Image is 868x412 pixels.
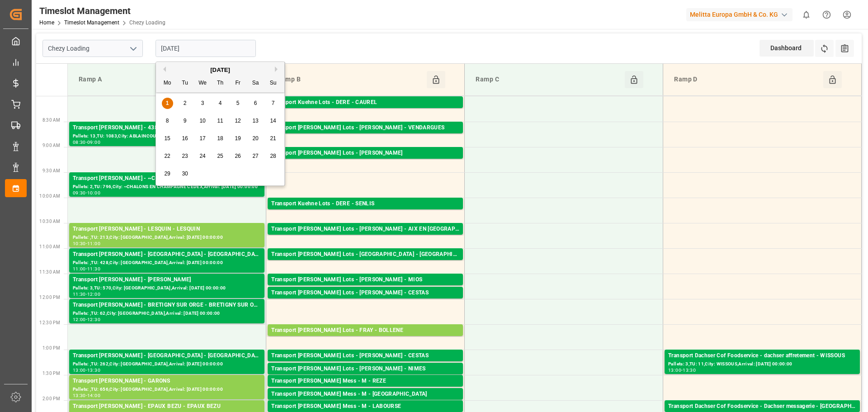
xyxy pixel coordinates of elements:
span: 6 [254,100,257,106]
div: Choose Sunday, September 7th, 2025 [268,98,279,109]
span: 8 [166,118,169,124]
div: Choose Tuesday, September 23rd, 2025 [179,151,191,162]
span: 27 [252,153,258,159]
div: Choose Sunday, September 28th, 2025 [268,151,279,162]
div: Choose Sunday, September 21st, 2025 [268,133,279,144]
div: Transport [PERSON_NAME] Lots - [PERSON_NAME] - CESTAS [271,289,459,298]
div: 10:00 [87,191,100,195]
div: Mo [162,78,173,89]
button: Next Month [275,66,280,72]
div: Sa [250,78,261,89]
button: show 0 new notifications [796,5,816,25]
span: 11 [217,118,223,124]
span: 11:00 AM [39,244,60,249]
div: Choose Saturday, September 6th, 2025 [250,98,261,109]
div: Choose Friday, September 12th, 2025 [232,115,244,127]
div: Transport Dachser Cof Foodservice - Dachser messagerie - [GEOGRAPHIC_DATA] [668,402,856,411]
span: 15 [164,135,170,142]
span: 9:00 AM [42,143,60,148]
button: Previous Month [160,66,166,72]
div: Choose Tuesday, September 16th, 2025 [179,133,191,144]
div: Choose Saturday, September 27th, 2025 [250,151,261,162]
div: 13:30 [87,368,100,372]
span: 20 [252,135,258,142]
div: 10:30 [73,242,86,246]
div: Transport [PERSON_NAME] Lots - [PERSON_NAME] - NIMES [271,365,459,374]
div: - [86,267,87,271]
div: Melitta Europa GmbH & Co. KG [686,8,793,21]
div: Choose Tuesday, September 30th, 2025 [179,168,191,180]
div: Transport [PERSON_NAME] Lots - [GEOGRAPHIC_DATA] - [GEOGRAPHIC_DATA] [271,250,459,259]
div: 09:30 [73,191,86,195]
div: Choose Wednesday, September 24th, 2025 [197,151,208,162]
div: Transport Kuehne Lots - DERE - CAUREL [271,98,459,107]
div: - [681,368,683,372]
div: Transport [PERSON_NAME] Lots - FRAY - BOLLENE [271,326,459,335]
div: Transport [PERSON_NAME] - LESQUIN - LESQUIN [73,225,261,234]
span: 22 [164,153,170,159]
button: open menu [126,42,140,56]
span: 5 [236,100,240,106]
span: 10:30 AM [39,219,60,224]
button: Help Center [816,5,837,25]
span: 16 [182,135,188,142]
div: Pallets: ,TU: 656,City: [GEOGRAPHIC_DATA],Arrival: [DATE] 00:00:00 [73,386,261,393]
div: Ramp D [670,71,823,88]
div: Transport [PERSON_NAME] Mess - M - [GEOGRAPHIC_DATA] [271,390,459,399]
input: DD-MM-YYYY [156,40,256,57]
div: Transport [PERSON_NAME] - ~CHALONS EN CHAMPAGNE CEDEX - ~CHALONS EN CHAMPAGNE CEDEX [73,174,261,183]
div: Pallets: 13,TU: 1083,City: ABLAINCOURT PRESSOIR,Arrival: [DATE] 00:00:00 [73,133,261,140]
div: 12:30 [87,317,100,322]
div: Tu [179,78,191,89]
div: Choose Thursday, September 11th, 2025 [215,115,226,127]
div: Choose Thursday, September 18th, 2025 [215,133,226,144]
span: 2 [184,100,187,106]
span: 25 [217,153,223,159]
span: 2:00 PM [42,396,60,401]
span: 7 [272,100,275,106]
a: Timeslot Management [64,19,119,26]
div: 14:00 [87,393,100,398]
span: 1:30 PM [42,371,60,376]
div: Choose Monday, September 22nd, 2025 [162,151,173,162]
span: 12 [235,118,241,124]
div: Pallets: ,TU: 50,City: [GEOGRAPHIC_DATA],Arrival: [DATE] 00:00:00 [271,399,459,407]
div: Transport [PERSON_NAME] - GARONS [73,377,261,386]
div: Pallets: 2,TU: 320,City: CESTAS,Arrival: [DATE] 00:00:00 [271,298,459,305]
div: Choose Wednesday, September 10th, 2025 [197,115,208,127]
div: 11:00 [87,242,100,246]
span: 8:30 AM [42,118,60,123]
div: Choose Thursday, September 4th, 2025 [215,98,226,109]
div: Transport [PERSON_NAME] Lots - [PERSON_NAME] - VENDARGUES [271,123,459,133]
div: Pallets: ,TU: 257,City: CESTAS,Arrival: [DATE] 00:00:00 [271,360,459,368]
div: We [197,78,208,89]
div: Pallets: 3,TU: 570,City: [GEOGRAPHIC_DATA],Arrival: [DATE] 00:00:00 [73,284,261,292]
div: 11:00 [73,267,86,271]
span: 26 [235,153,241,159]
div: Transport [PERSON_NAME] - [GEOGRAPHIC_DATA] - [GEOGRAPHIC_DATA] [73,250,261,259]
div: Pallets: ,TU: 122,City: [GEOGRAPHIC_DATA],Arrival: [DATE] 00:00:00 [271,259,459,267]
div: Choose Wednesday, September 17th, 2025 [197,133,208,144]
span: 30 [182,170,188,177]
div: Dashboard [759,40,814,57]
div: Choose Tuesday, September 2nd, 2025 [179,98,191,109]
span: 4 [219,100,222,106]
div: Choose Saturday, September 13th, 2025 [250,115,261,127]
div: Pallets: 2,TU: 796,City: ~CHALONS EN CHAMPAGNE CEDEX,Arrival: [DATE] 00:00:00 [73,183,261,191]
span: 1:00 PM [42,346,60,350]
span: 21 [270,135,276,142]
span: 3 [201,100,204,106]
div: - [86,317,87,322]
div: [DATE] [156,66,284,75]
div: Th [215,78,226,89]
div: 12:00 [73,317,86,322]
span: 24 [199,153,205,159]
div: Pallets: 3,TU: 11,City: WISSOUS,Arrival: [DATE] 00:00:00 [668,360,856,368]
span: 28 [270,153,276,159]
div: Choose Monday, September 1st, 2025 [162,98,173,109]
span: 18 [217,135,223,142]
div: Timeslot Management [39,4,165,18]
div: Su [268,78,279,89]
div: - [86,292,87,296]
div: Transport [PERSON_NAME] Lots - [PERSON_NAME] - CESTAS [271,351,459,360]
